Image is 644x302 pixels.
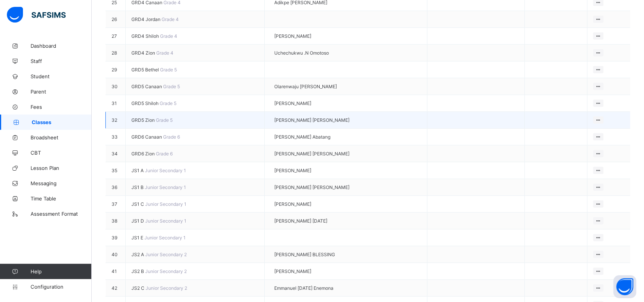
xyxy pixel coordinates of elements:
[106,78,126,95] td: 30
[131,151,156,157] span: GRD6 Zion
[31,211,92,217] span: Assessment Format
[31,180,92,186] span: Messaging
[106,280,126,297] td: 42
[32,119,92,125] span: Classes
[106,229,126,246] td: 39
[106,213,126,229] td: 38
[131,184,145,190] span: JS1 B
[131,201,145,207] span: JS1 C
[106,145,126,162] td: 34
[31,58,92,64] span: Staff
[274,268,311,274] span: [PERSON_NAME]
[106,263,126,280] td: 41
[131,285,146,291] span: JS2 C
[274,151,350,157] span: [PERSON_NAME] [PERSON_NAME]
[274,218,327,224] span: [PERSON_NAME] [DATE]
[131,134,163,140] span: GRD6 Canaan
[274,134,330,140] span: [PERSON_NAME] Abatang
[274,84,337,89] span: Olarenwaju [PERSON_NAME]
[145,168,186,173] span: Junior Secondary 1
[162,16,179,22] span: Grade 4
[131,218,145,224] span: JS1 D
[131,16,162,22] span: GRD4 Jordan
[274,184,350,190] span: [PERSON_NAME] [PERSON_NAME]
[131,117,156,123] span: GRD5 Zion
[274,285,333,291] span: Emmanuel [DATE] Enemona
[131,268,145,274] span: JS2 B
[274,168,311,173] span: [PERSON_NAME]
[31,104,92,110] span: Fees
[146,285,187,291] span: Junior Secondary 2
[145,218,186,224] span: Junior Secondary 1
[7,7,66,23] img: safsims
[274,100,311,106] span: [PERSON_NAME]
[163,134,180,140] span: Grade 6
[144,235,186,241] span: Junior Secondary 1
[131,252,145,257] span: JS2 A
[160,33,177,39] span: Grade 4
[131,67,160,73] span: GRD5 Bethel
[106,129,126,145] td: 33
[106,196,126,213] td: 37
[274,252,335,257] span: [PERSON_NAME] BLESSING
[156,151,173,157] span: Grade 6
[131,235,144,241] span: JS1 E
[131,168,145,173] span: JS1 A
[106,45,126,61] td: 28
[106,61,126,78] td: 29
[274,50,329,56] span: Uchechukwu .N Omotoso
[145,201,186,207] span: Junior Secondary 1
[31,43,92,49] span: Dashboard
[31,150,92,156] span: CBT
[145,184,186,190] span: Junior Secondary 1
[106,112,126,129] td: 32
[106,11,126,28] td: 26
[31,73,92,79] span: Student
[274,33,311,39] span: [PERSON_NAME]
[31,195,92,202] span: Time Table
[131,100,160,106] span: GRD5 Shiloh
[131,33,160,39] span: GRD4 Shiloh
[613,275,636,298] button: Open asap
[131,84,163,89] span: GRD5 Canaan
[274,117,350,123] span: [PERSON_NAME] [PERSON_NAME]
[131,50,156,56] span: GRD4 Zion
[106,246,126,263] td: 40
[106,28,126,45] td: 27
[274,201,311,207] span: [PERSON_NAME]
[156,117,173,123] span: Grade 5
[31,134,92,141] span: Broadsheet
[106,162,126,179] td: 35
[163,84,180,89] span: Grade 5
[106,179,126,196] td: 36
[31,284,91,290] span: Configuration
[31,165,92,171] span: Lesson Plan
[145,268,187,274] span: Junior Secondary 2
[156,50,173,56] span: Grade 4
[31,268,91,275] span: Help
[31,89,92,95] span: Parent
[160,67,177,73] span: Grade 5
[160,100,176,106] span: Grade 5
[106,95,126,112] td: 31
[145,252,187,257] span: Junior Secondary 2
